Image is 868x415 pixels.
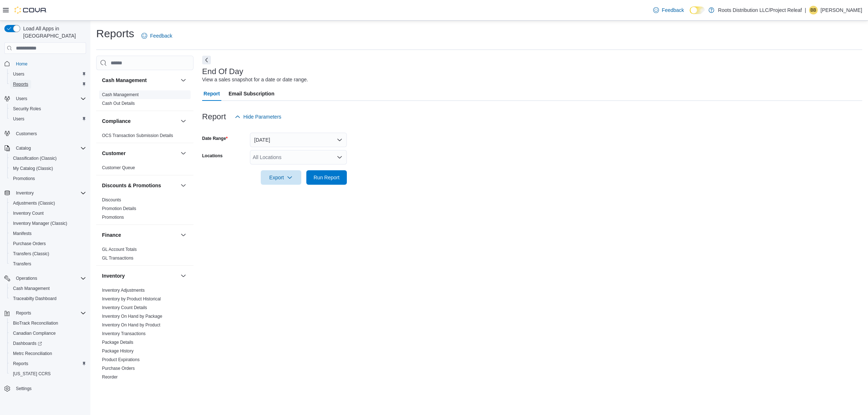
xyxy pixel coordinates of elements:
a: GL Transactions [102,256,133,261]
span: Security Roles [13,106,41,112]
button: Open list of options [337,154,342,160]
span: Inventory On Hand by Product [102,322,160,328]
span: Reports [13,309,86,317]
div: Finance [96,245,193,265]
a: BioTrack Reconciliation [10,319,61,328]
span: BioTrack Reconciliation [10,319,86,328]
a: Inventory Adjustments [102,288,145,293]
button: [DATE] [250,133,347,147]
button: Purchase Orders [7,239,89,249]
span: Customers [13,129,86,138]
a: Reports [10,359,31,368]
a: Feedback [139,29,175,43]
span: My Catalog (Classic) [10,164,86,173]
span: Promotions [10,174,86,183]
button: Next [202,56,211,64]
div: Inventory [96,286,193,393]
a: Inventory Manager (Classic) [10,219,70,228]
a: Home [13,60,30,68]
p: Roots Distribution LLC/Project Releaf [718,6,802,14]
span: Cash Management [13,286,50,291]
button: Finance [179,231,188,239]
a: Package History [102,348,133,354]
a: Transfers [10,260,34,268]
a: Reports [10,80,31,89]
span: Package History [102,348,133,354]
a: Manifests [10,229,34,238]
span: Promotions [13,176,35,181]
label: Date Range [202,136,228,141]
button: Finance [102,231,178,239]
a: Inventory by Product Historical [102,296,161,301]
button: Inventory Count [7,208,89,218]
button: Inventory [102,272,178,279]
span: OCS Transaction Submission Details [102,133,173,138]
span: Hide Parameters [243,113,281,120]
div: Discounts & Promotions [96,196,193,224]
h3: Discounts & Promotions [102,182,161,189]
span: Purchase Orders [102,365,135,371]
nav: Complex example [4,55,86,412]
p: [PERSON_NAME] [821,6,862,14]
button: Discounts & Promotions [102,182,178,189]
a: Traceabilty Dashboard [10,294,59,303]
span: Dark Mode [690,14,690,14]
a: Inventory Transactions [102,331,146,336]
button: Reports [7,79,89,89]
a: Purchase Orders [10,239,49,248]
a: Cash Management [10,284,52,293]
span: Users [13,71,24,77]
span: Operations [13,274,86,283]
span: Reorder [102,374,118,380]
button: Manifests [7,228,89,239]
button: Cash Management [102,77,178,84]
a: Security Roles [10,104,44,113]
span: Purchase Orders [13,241,46,247]
span: Settings [16,386,31,392]
a: Purchase Orders [102,366,135,371]
span: Canadian Compliance [13,330,56,336]
span: Inventory [13,189,86,197]
span: Feedback [150,32,172,39]
a: Canadian Compliance [10,329,59,338]
span: Run Report [314,174,340,181]
button: Operations [13,274,40,283]
button: Users [7,114,89,124]
span: Dashboards [10,339,86,348]
span: Promotion Details [102,206,136,211]
button: Catalog [1,143,89,153]
button: BioTrack Reconciliation [7,318,89,328]
span: Purchase Orders [10,239,86,248]
button: Users [13,94,30,103]
span: Catalog [16,145,31,151]
button: Security Roles [7,104,89,114]
span: Customer Queue [102,165,135,171]
a: Users [10,70,27,78]
button: Compliance [102,117,178,125]
span: Report [204,86,220,101]
span: Traceabilty Dashboard [13,296,56,301]
span: Settings [13,384,86,393]
span: Cash Management [102,92,139,98]
span: Classification (Classic) [10,154,86,163]
button: Customers [1,128,89,139]
a: Reorder [102,375,118,380]
button: Metrc Reconciliation [7,348,89,359]
span: Users [13,94,86,103]
span: Users [13,116,24,122]
div: View a sales snapshot for a date or date range. [202,76,308,84]
span: Reports [10,359,86,368]
span: Home [16,61,27,67]
span: Inventory Count Details [102,305,147,311]
a: GL Account Totals [102,247,137,252]
a: Classification (Classic) [10,154,60,163]
span: Export [265,170,297,185]
span: Inventory Adjustments [102,287,145,293]
a: Cash Management [102,92,139,97]
a: Inventory On Hand by Package [102,314,162,319]
span: Promotions [102,214,124,220]
span: Operations [16,275,37,281]
h3: Report [202,112,226,121]
a: Package Details [102,340,133,345]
